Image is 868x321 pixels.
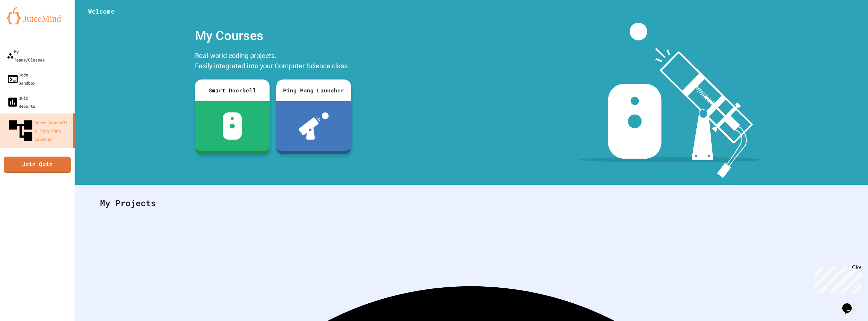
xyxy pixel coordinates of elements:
a: Join Quiz [4,157,71,173]
div: Quiz Reports [7,94,35,110]
div: Smart Doorbell & Ping Pong Launcher [7,117,71,145]
div: Code Sandbox [7,71,35,87]
div: My Teams/Classes [7,48,45,64]
div: Chat with us now!Close [3,3,47,43]
img: sdb-white.svg [223,112,242,140]
iframe: chat widget [812,264,861,293]
img: ppl-with-ball.png [299,112,329,140]
div: My Projects [93,190,849,216]
div: Smart Doorbell [195,79,270,101]
div: My Courses [192,23,354,49]
iframe: chat widget [840,294,861,314]
img: banner-image-my-projects.png [579,23,761,178]
img: logo-orange.svg [7,7,68,24]
div: Ping Pong Launcher [276,79,351,101]
div: Real-world coding projects. Easily integrated into your Computer Science class. [192,49,354,74]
